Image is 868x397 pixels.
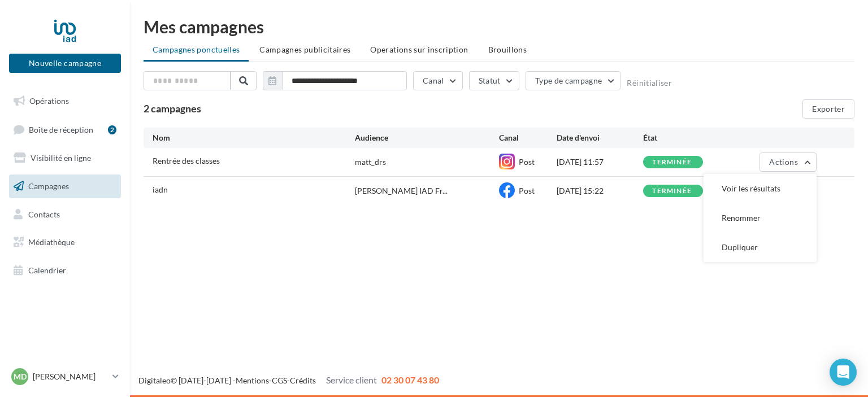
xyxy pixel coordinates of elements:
[28,209,60,219] span: Contacts
[7,203,123,226] a: Contacts
[153,132,355,143] div: Nom
[557,132,643,143] div: Date d'envoi
[29,96,69,106] span: Opérations
[499,132,557,143] div: Canal
[7,146,123,170] a: Visibilité en ligne
[144,102,201,115] span: 2 campagnes
[153,156,220,165] span: Rentrée des classes
[33,371,108,382] p: [PERSON_NAME]
[259,45,350,54] span: Campagnes publicitaires
[643,132,730,143] div: État
[704,233,817,262] button: Dupliquer
[557,185,643,197] div: [DATE] 15:22
[31,153,91,163] span: Visibilité en ligne
[704,174,817,203] button: Voir les résultats
[830,359,857,386] div: Open Intercom Messenger
[144,18,854,35] div: Mes campagnes
[7,174,123,198] a: Campagnes
[7,259,123,282] a: Calendrier
[652,187,692,195] div: terminée
[7,117,123,142] a: Boîte de réception2
[652,159,692,166] div: terminée
[519,186,535,195] span: Post
[236,376,269,385] a: Mentions
[802,99,854,119] button: Exporter
[326,374,377,385] span: Service client
[9,54,121,73] button: Nouvelle campagne
[488,45,527,54] span: Brouillons
[14,371,27,382] span: MD
[290,376,316,385] a: Crédits
[627,78,672,88] button: Réinitialiser
[381,374,439,385] span: 02 30 07 43 80
[272,376,287,385] a: CGS
[769,157,797,167] span: Actions
[469,71,519,90] button: Statut
[7,230,123,254] a: Médiathèque
[28,265,66,275] span: Calendrier
[28,237,75,247] span: Médiathèque
[138,376,439,385] span: © [DATE]-[DATE] - - -
[355,132,499,143] div: Audience
[108,125,116,134] div: 2
[29,124,93,134] span: Boîte de réception
[759,152,816,172] button: Actions
[28,181,69,191] span: Campagnes
[9,366,121,387] a: MD [PERSON_NAME]
[370,45,468,54] span: Operations sur inscription
[7,89,123,113] a: Opérations
[138,376,171,385] a: Digitaleo
[153,185,168,194] span: iadn
[413,71,463,90] button: Canal
[355,185,448,197] span: [PERSON_NAME] IAD Fr...
[526,71,621,90] button: Type de campagne
[519,157,535,167] span: Post
[704,203,817,233] button: Renommer
[355,156,386,168] div: matt_drs
[557,156,643,168] div: [DATE] 11:57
